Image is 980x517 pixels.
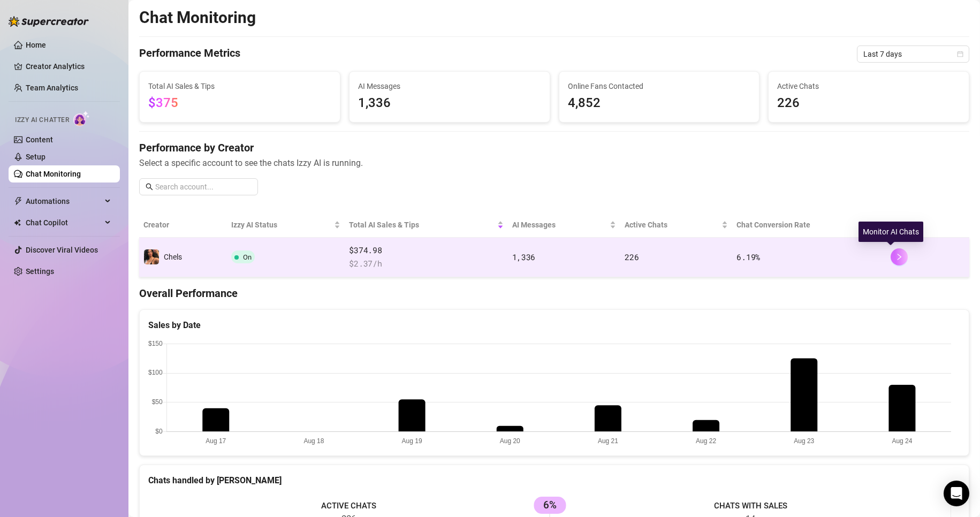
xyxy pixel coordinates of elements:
th: Active Chats [620,212,732,238]
span: On [243,253,252,261]
span: Chels [164,253,182,261]
img: logo-BBDzfeDw.svg [9,16,89,27]
a: Team Analytics [26,83,78,92]
span: AI Messages [512,219,608,231]
div: Open Intercom Messenger [944,481,969,506]
th: Total AI Sales & Tips [345,212,507,238]
button: right [891,248,908,265]
span: $374.98 [349,244,503,257]
h4: Overall Performance [139,286,969,301]
a: Settings [26,267,54,276]
div: Chats handled by [PERSON_NAME] [148,474,960,487]
img: Chat Copilot [14,219,21,226]
span: Online Fans Contacted [568,80,751,92]
div: Sales by Date [148,318,960,332]
span: 4,852 [568,93,751,113]
span: 6.19 % [736,252,760,262]
span: Select a specific account to see the chats Izzy AI is running. [139,156,969,170]
span: right [895,253,903,261]
img: AI Chatter [73,111,90,126]
span: Total AI Sales & Tips [148,80,331,92]
span: thunderbolt [14,197,22,206]
th: Izzy AI Status [227,212,345,238]
span: Total AI Sales & Tips [349,219,495,231]
span: search [146,183,153,191]
span: 226 [777,93,960,113]
img: Chels [144,249,159,264]
span: $375 [148,95,178,110]
a: Setup [26,153,45,161]
span: $ 2.37 /h [349,257,503,270]
input: Search account... [155,181,252,193]
a: Home [26,41,46,49]
span: Chat Copilot [26,214,102,231]
th: Chat Conversion Rate [732,212,886,238]
span: Active Chats [777,80,960,92]
span: Automations [26,193,102,210]
span: Active Chats [625,219,719,231]
span: 1,336 [512,252,536,262]
th: Creator [139,212,227,238]
a: Creator Analytics [26,58,111,75]
th: AI Messages [508,212,621,238]
span: AI Messages [358,80,541,92]
a: Discover Viral Videos [26,246,98,254]
span: 226 [625,252,639,262]
span: calendar [957,51,963,57]
span: Last 7 days [863,46,963,62]
div: Monitor AI Chats [859,222,923,242]
h2: Chat Monitoring [139,7,256,28]
span: 1,336 [358,93,541,113]
h4: Performance Metrics [139,45,240,63]
a: Chat Monitoring [26,170,81,178]
h4: Performance by Creator [139,140,969,155]
span: Izzy AI Chatter [15,115,69,125]
a: Content [26,135,53,144]
span: Izzy AI Status [231,219,332,231]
